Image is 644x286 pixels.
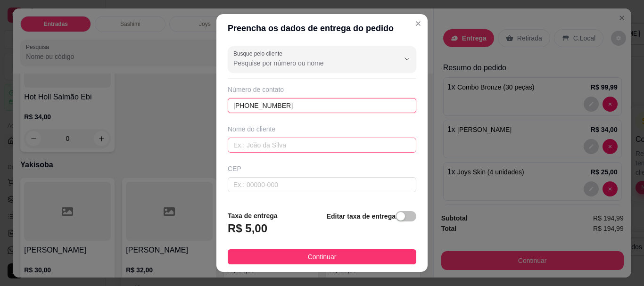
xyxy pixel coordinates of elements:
[228,164,416,173] div: CEP
[228,124,416,134] div: Nome do cliente
[228,98,416,113] input: Ex.: (11) 9 8888-9999
[216,14,428,42] header: Preencha os dados de entrega do pedido
[233,49,286,57] label: Busque pelo cliente
[233,58,384,68] input: Busque pelo cliente
[228,85,416,94] div: Número de contato
[228,212,278,220] strong: Taxa de entrega
[411,16,426,31] button: Close
[228,138,416,153] input: Ex.: João da Silva
[228,249,416,264] button: Continuar
[228,177,416,192] input: Ex.: 00000-000
[399,51,414,66] button: Show suggestions
[327,212,396,220] strong: Editar taxa de entrega
[228,221,267,236] h3: R$ 5,00
[308,252,337,262] span: Continuar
